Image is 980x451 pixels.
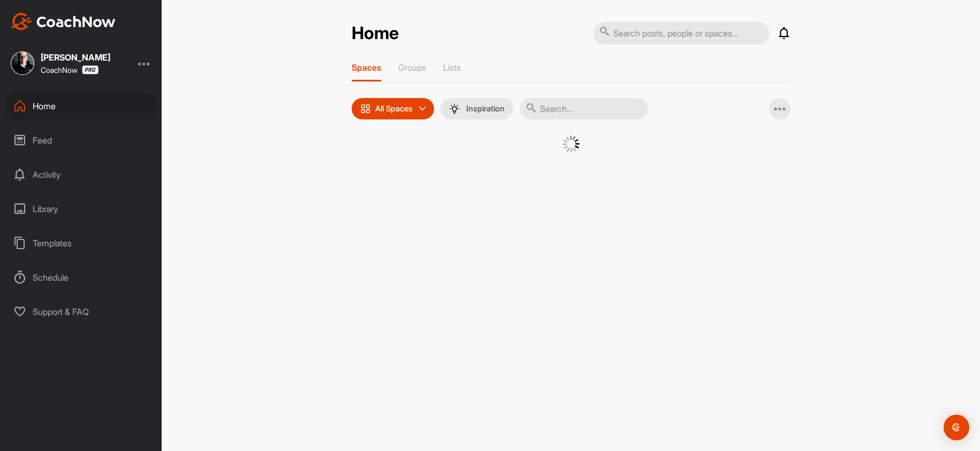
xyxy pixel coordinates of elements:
[563,136,580,153] img: G6gVgL6ErOh57ABN0eRmCEwV0I4iEi4d8EwaPGI0tHgoAbU4EAHFLEQAh+QQFCgALACwIAA4AGAASAAAEbHDJSesaOCdk+8xg...
[6,196,157,222] div: Library
[11,51,34,75] img: square_d7b6dd5b2d8b6df5777e39d7bdd614c0.jpg
[352,23,399,44] h2: Home
[6,230,157,257] div: Templates
[520,98,648,119] input: Search...
[6,264,157,291] div: Schedule
[6,127,157,154] div: Feed
[6,161,157,188] div: Activity
[449,103,460,114] img: menuIcon
[944,415,969,440] div: Open Intercom Messenger
[6,93,157,119] div: Home
[466,104,505,113] p: Inspiration
[443,62,461,73] p: Lists
[41,65,98,74] div: CoachNow
[352,62,381,73] p: Spaces
[11,13,116,30] img: CoachNow
[41,53,110,62] div: [PERSON_NAME]
[375,104,413,113] p: All Spaces
[82,65,98,74] img: CoachNow Pro
[398,62,426,73] p: Groups
[593,22,770,44] input: Search posts, people or spaces...
[6,298,157,325] div: Support & FAQ
[360,103,371,114] img: icon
